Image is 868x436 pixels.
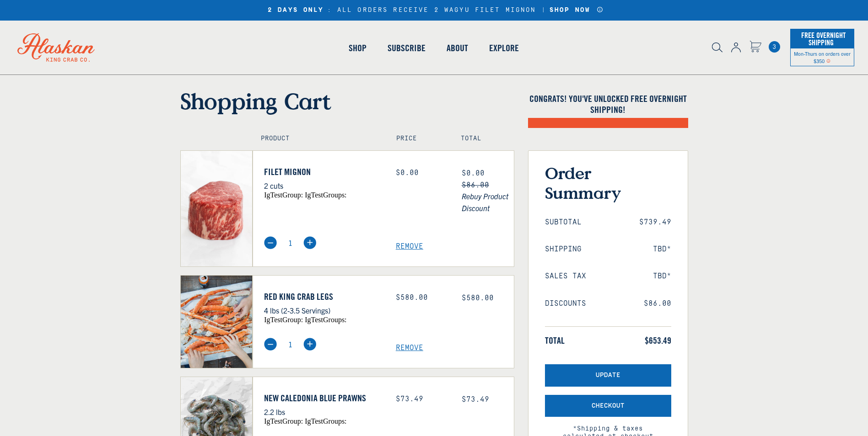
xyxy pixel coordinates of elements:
img: minus [264,236,277,249]
a: About [436,22,479,74]
a: Remove [396,242,514,251]
h1: Shopping Cart [180,88,514,114]
h4: Total [461,135,506,143]
s: $86.00 [462,181,489,189]
span: Mon-Thurs on orders over $350 [794,50,851,64]
span: Free Overnight Shipping [799,28,846,49]
h4: Congrats! You've unlocked FREE OVERNIGHT SHIPPING! [528,93,688,115]
h4: Product [261,135,377,143]
a: New Caledonia Blue Prawns [264,393,382,404]
img: Alaskan King Crab Co. logo [5,21,108,74]
span: Update [596,372,620,379]
span: igTestGroups: [305,316,346,324]
span: $73.49 [462,395,489,404]
a: SHOP NOW [546,6,593,14]
span: Shipping [545,245,582,254]
span: $739.49 [639,218,671,227]
span: igTestGroup: [264,191,303,199]
p: 2 cuts [264,180,382,191]
img: Red King Crab Legs - 4 lbs (2-3.5 Servings) [181,276,253,368]
span: Rebuy Product Discount [462,190,514,214]
button: Checkout [545,395,671,417]
a: Cart [769,41,780,53]
img: plus [303,236,316,249]
img: account [731,43,741,53]
span: Subtotal [545,218,582,227]
span: Shipping Notice Icon [826,58,830,64]
img: minus [264,338,277,351]
h4: Price [396,135,441,143]
span: Sales Tax [545,272,586,281]
div: $73.49 [396,395,448,404]
a: Remove [396,344,514,352]
span: igTestGroups: [305,191,346,199]
span: 3 [769,41,780,53]
h3: Order Summary [545,163,671,202]
button: Update [545,364,671,387]
span: igTestGroups: [305,417,346,425]
p: 2.2 lbs [264,406,382,418]
span: igTestGroup: [264,316,303,324]
div: $0.00 [396,169,448,177]
span: $653.49 [645,335,671,346]
span: Total [545,335,565,346]
div: : ALL ORDERS RECEIVE 2 WAGYU FILET MIGNON | [264,6,604,14]
div: $580.00 [396,293,448,302]
img: plus [303,338,316,351]
strong: 2 DAYS ONLY [268,6,324,14]
img: search [712,43,722,53]
img: Filet Mignon - 2 cuts [181,151,253,266]
span: $0.00 [462,169,485,177]
span: igTestGroup: [264,417,303,425]
a: Announcement Bar Modal [597,6,604,13]
a: Red King Crab Legs [264,291,382,302]
a: Shop [338,22,377,74]
a: Subscribe [377,22,436,74]
p: 4 lbs (2-3.5 Servings) [264,304,382,316]
a: Filet Mignon [264,166,382,177]
strong: SHOP NOW [550,6,590,14]
span: $580.00 [462,294,494,302]
span: Discounts [545,299,586,308]
a: Cart [749,41,761,54]
span: Checkout [592,402,625,410]
span: $86.00 [644,299,671,308]
a: Explore [479,22,529,74]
